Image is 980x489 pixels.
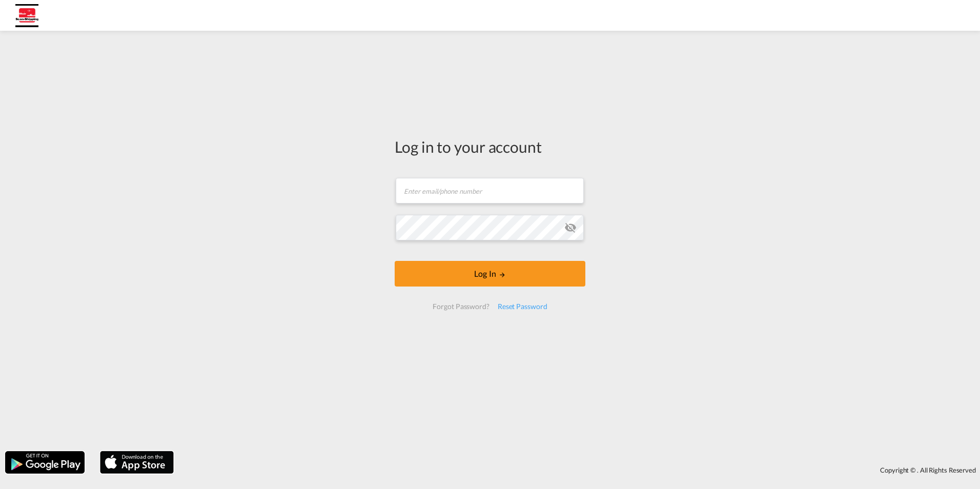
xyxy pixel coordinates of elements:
[15,4,38,27] img: 14889e00a94e11eea43deb41f6cedd1b.jpg
[4,450,86,475] img: google.png
[179,461,980,479] div: Copyright © . All Rights Reserved
[395,261,585,287] button: LOGIN
[494,297,552,316] div: Reset Password
[99,450,175,475] img: apple.png
[396,178,584,203] input: Enter email/phone number
[395,136,585,157] div: Log in to your account
[428,297,493,316] div: Forgot Password?
[564,221,577,234] md-icon: icon-eye-off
